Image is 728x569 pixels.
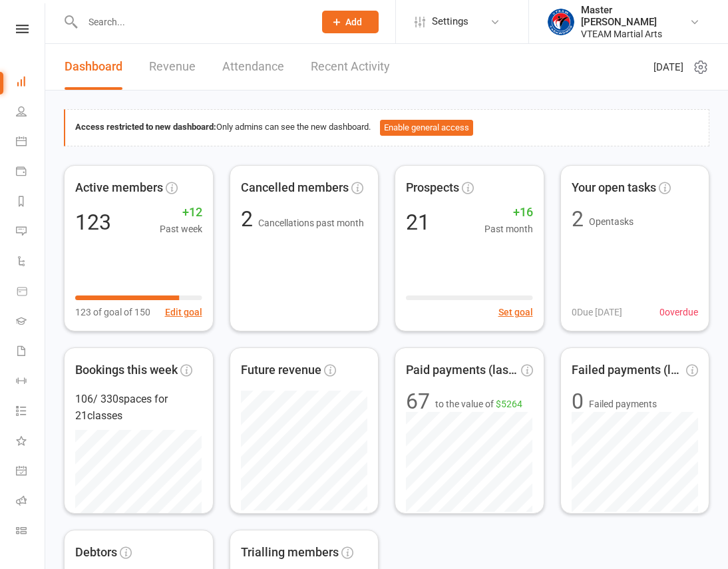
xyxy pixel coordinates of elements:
a: Recent Activity [311,44,390,90]
div: 21 [406,212,430,233]
span: Your open tasks [572,178,656,198]
div: Master [PERSON_NAME] [581,4,689,28]
div: 123 [75,212,111,233]
img: thumb_image1628552580.png [548,9,574,35]
button: Enable general access [380,120,473,136]
a: General attendance kiosk mode [16,457,46,487]
a: Payments [16,158,46,188]
span: Debtors [75,543,117,562]
span: $5264 [496,399,522,409]
div: 67 [406,391,430,412]
a: What's New [16,427,46,457]
a: Calendar [16,128,46,158]
span: Cancelled members [241,178,349,198]
span: 2 [241,206,258,232]
span: Failed payments [589,397,657,411]
span: [DATE] [653,59,683,75]
span: 123 of goal of 150 [75,305,150,319]
span: 0 Due [DATE] [572,305,622,319]
span: Prospects [406,178,459,198]
span: Settings [432,7,468,37]
span: Bookings this week [75,361,178,380]
span: Failed payments (last 30d) [572,361,684,380]
a: Class kiosk mode [16,517,46,547]
span: +12 [160,203,202,222]
a: Dashboard [16,68,46,98]
span: Cancellations past month [258,218,364,228]
span: Future revenue [241,361,321,380]
button: Add [322,11,379,33]
a: Revenue [149,44,196,90]
span: +16 [484,203,533,222]
a: Dashboard [65,44,122,90]
span: Past week [160,222,202,236]
span: to the value of [435,397,522,411]
div: Only admins can see the new dashboard. [75,120,699,136]
a: Reports [16,188,46,218]
div: 106 / 330 spaces for 21 classes [75,391,202,425]
div: 0 [572,391,584,412]
div: 2 [572,208,584,230]
input: Search... [79,13,305,31]
span: Active members [75,178,163,198]
button: Edit goal [165,305,202,319]
a: Attendance [222,44,284,90]
div: VTEAM Martial Arts [581,28,689,40]
a: Product Sales [16,278,46,307]
span: Open tasks [589,216,634,227]
span: 0 overdue [659,305,698,319]
a: Roll call kiosk mode [16,487,46,517]
a: People [16,98,46,128]
span: Paid payments (last 7d) [406,361,518,380]
strong: Access restricted to new dashboard: [75,122,216,132]
span: Trialling members [241,543,339,562]
span: Add [345,17,362,27]
button: Set goal [498,305,533,319]
span: Past month [484,222,533,236]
